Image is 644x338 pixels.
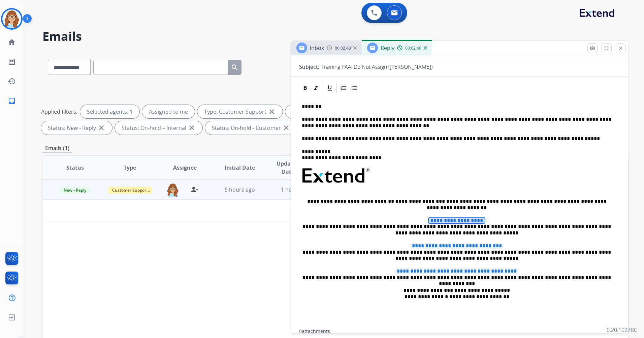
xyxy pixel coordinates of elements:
div: Underline [325,83,335,93]
span: 5 hours ago [225,186,255,193]
mat-icon: close [268,108,276,116]
div: Bullet List [349,83,359,93]
mat-icon: close [97,124,105,132]
div: attachments [299,328,330,335]
img: agent-avatar [166,183,180,197]
img: avatar [2,9,21,28]
span: Inbox [310,44,324,52]
span: 0 [299,328,302,334]
div: Italic [311,83,321,93]
span: Customer Support [108,187,152,194]
mat-icon: person_remove [190,186,198,194]
span: 1 hour ago [281,186,309,193]
span: Reply [381,44,394,52]
span: Updated Date [273,160,303,176]
span: Initial Date [225,164,255,172]
p: Emails (1) [42,144,72,152]
div: Selected agents: 1 [80,105,139,118]
mat-icon: remove_red_eye [589,45,595,51]
div: Type: Customer Support [197,105,283,118]
mat-icon: home [8,38,16,46]
span: 00:02:43 [335,46,351,51]
div: Status: On-hold – Internal [115,121,202,135]
span: Assignee [173,164,197,172]
div: Bold [300,83,310,93]
span: Type [124,164,136,172]
div: Assigned to me [142,105,195,118]
div: Type: Shipping Protection [285,105,374,118]
p: 0.20.1027RC [607,326,637,334]
mat-icon: inbox [8,97,16,105]
span: New - Reply [60,187,90,194]
mat-icon: list_alt [8,58,16,66]
mat-icon: close [282,124,290,132]
mat-icon: close [188,124,196,132]
h2: Emails [42,30,628,43]
span: 00:02:40 [405,46,421,51]
mat-icon: close [618,45,624,51]
p: Applied filters: [41,108,77,116]
mat-icon: search [231,63,239,72]
p: Subject: [299,63,319,71]
div: Status: New - Reply [41,121,112,135]
div: Ordered List [339,83,349,93]
mat-icon: history [8,77,16,85]
p: Training PA4: Do Not Assign ([PERSON_NAME]) [321,63,432,71]
mat-icon: fullscreen [604,45,610,51]
div: Status: On-hold - Customer [205,121,297,135]
span: Status [66,164,84,172]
